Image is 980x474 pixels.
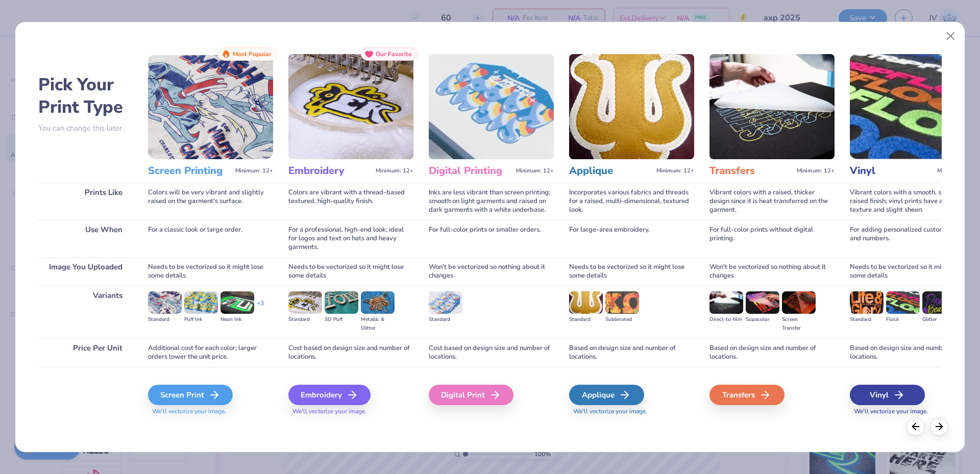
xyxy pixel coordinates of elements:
img: Supacolor [746,291,779,314]
div: Glitter [922,315,956,324]
div: Based on design size and number of locations. [850,338,975,367]
span: Most Popular [233,51,272,58]
div: For full-color prints without digital printing. [709,220,835,257]
h3: Embroidery [288,164,372,178]
div: Puff Ink [184,315,218,324]
div: Supacolor [746,315,779,324]
img: Standard [850,291,884,314]
div: Direct-to-film [709,315,743,324]
div: Vibrant colors with a raised, thicker design since it is heat transferred on the garment. [709,183,835,220]
div: Vibrant colors with a smooth, slightly raised finish; vinyl prints have a consistent texture and ... [850,183,975,220]
span: Minimum: 12+ [797,167,835,174]
div: Transfers [709,385,785,405]
img: Screen Transfer [782,291,816,314]
div: Applique [569,385,644,405]
img: Vinyl [850,54,975,159]
div: Use When [38,220,133,257]
div: Standard [850,315,884,324]
div: Digital Print [429,385,513,405]
img: Flock [886,291,920,314]
div: Needs to be vectorized so it might lose some details [569,257,694,286]
div: Prints Like [38,183,133,220]
div: For a professional, high-end look; ideal for logos and text on hats and heavy garments. [288,220,413,257]
div: 3D Puff [325,315,358,324]
img: Transfers [709,54,835,159]
img: Direct-to-film [709,291,743,314]
div: Price Per Unit [38,338,133,367]
div: For adding personalized custom names and numbers. [850,220,975,257]
span: Our Favorite [376,51,412,58]
div: Cost based on design size and number of locations. [288,338,413,367]
img: Embroidery [288,54,413,159]
h3: Applique [569,164,652,178]
img: Puff Ink [184,291,218,314]
div: Embroidery [288,385,371,405]
div: + 3 [257,299,264,316]
img: Digital Printing [429,54,554,159]
div: Colors will be very vibrant and slightly raised on the garment's surface. [148,183,273,220]
div: Based on design size and number of locations. [569,338,694,367]
img: Metallic & Glitter [361,291,395,314]
div: Standard [569,315,603,324]
h3: Digital Printing [429,164,512,178]
div: Needs to be vectorized so it might lose some details [148,257,273,286]
img: Screen Printing [148,54,273,159]
img: 3D Puff [325,291,358,314]
img: Neon Ink [220,291,254,314]
div: Screen Transfer [782,315,816,333]
h3: Screen Printing [148,164,231,178]
span: Minimum: 12+ [656,167,694,174]
span: We'll vectorize your image. [850,407,975,416]
div: Flock [886,315,920,324]
div: Additional cost for each color; larger orders lower the unit price. [148,338,273,367]
div: Standard [148,315,182,324]
div: Screen Print [148,385,233,405]
div: Vinyl [850,385,925,405]
h3: Transfers [709,164,793,178]
div: For large-area embroidery. [569,220,694,257]
div: Incorporates various fabrics and threads for a raised, multi-dimensional, textured look. [569,183,694,220]
img: Standard [429,291,462,314]
img: Sublimated [605,291,639,314]
h3: Vinyl [850,164,933,178]
div: Needs to be vectorized so it might lose some details [850,257,975,286]
div: Colors are vibrant with a thread-based textured, high-quality finish. [288,183,413,220]
div: Sublimated [605,315,639,324]
div: Metallic & Glitter [361,315,395,333]
button: Close [941,27,961,46]
div: Standard [288,315,322,324]
div: Neon Ink [220,315,254,324]
img: Applique [569,54,694,159]
img: Glitter [922,291,956,314]
div: Needs to be vectorized so it might lose some details [288,257,413,286]
div: For full-color prints or smaller orders. [429,220,554,257]
img: Standard [148,291,182,314]
div: Based on design size and number of locations. [709,338,835,367]
div: Won't be vectorized so nothing about it changes [429,257,554,286]
div: Won't be vectorized so nothing about it changes [709,257,835,286]
div: Inks are less vibrant than screen printing; smooth on light garments and raised on dark garments ... [429,183,554,220]
div: Image You Uploaded [38,257,133,286]
p: You can change this later. [38,124,133,133]
img: Standard [288,291,322,314]
div: Variants [38,286,133,338]
img: Standard [569,291,603,314]
span: Minimum: 12+ [376,167,413,174]
span: Minimum: 12+ [235,167,273,174]
div: Cost based on design size and number of locations. [429,338,554,367]
span: We'll vectorize your image. [569,407,694,416]
span: Minimum: 12+ [937,167,975,174]
span: We'll vectorize your image. [288,407,413,416]
div: For a classic look or large order. [148,220,273,257]
span: Minimum: 12+ [516,167,554,174]
span: We'll vectorize your image. [148,407,273,416]
div: Standard [429,315,462,324]
h2: Pick Your Print Type [38,73,133,118]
